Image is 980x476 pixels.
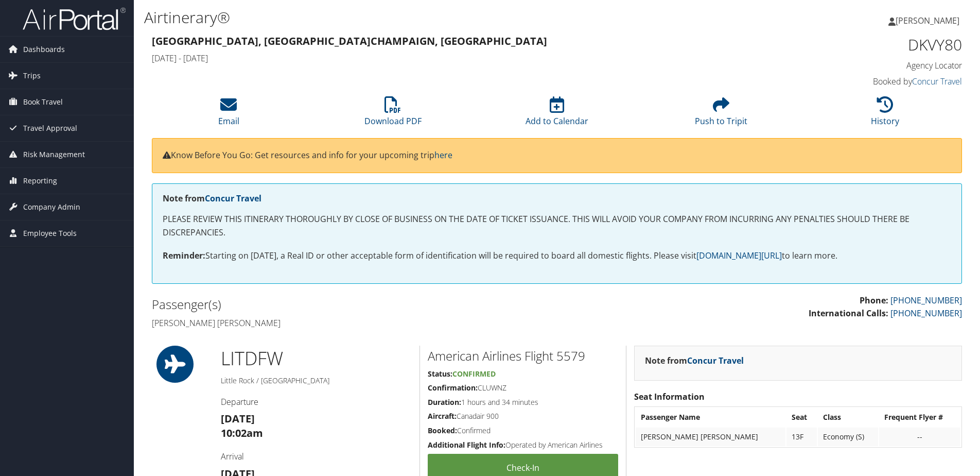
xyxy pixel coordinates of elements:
strong: 10:02am [221,426,263,440]
a: [PHONE_NUMBER] [890,295,962,306]
td: 13F [786,428,817,446]
strong: Phone: [860,295,888,306]
strong: Duration: [428,397,461,407]
th: Seat [786,408,817,427]
strong: Additional Flight Info: [428,440,505,450]
a: Email [218,102,239,127]
span: Reporting [23,168,57,194]
strong: Note from [645,355,744,366]
strong: Seat Information [634,391,705,402]
h4: Booked by [771,76,962,87]
span: Travel Approval [23,115,77,141]
h4: [PERSON_NAME] [PERSON_NAME] [152,317,549,329]
p: Know Before You Go: Get resources and info for your upcoming trip [163,149,951,162]
a: [PHONE_NUMBER] [890,308,962,319]
th: Frequent Flyer # [879,408,960,427]
h5: 1 hours and 34 minutes [428,397,618,407]
span: Risk Management [23,142,85,167]
p: PLEASE REVIEW THIS ITINERARY THOROUGHLY BY CLOSE OF BUSINESS ON THE DATE OF TICKET ISSUANCE. THIS... [163,213,951,239]
a: Download PDF [364,102,422,127]
span: Company Admin [23,194,80,220]
img: airportal-logo.png [23,7,126,31]
h4: [DATE] - [DATE] [152,53,756,64]
h5: Canadair 900 [428,411,618,421]
span: Employee Tools [23,220,77,246]
strong: [DATE] [221,412,255,426]
td: [PERSON_NAME] [PERSON_NAME] [636,428,786,446]
a: Concur Travel [205,193,261,204]
span: Trips [23,63,41,89]
h4: Agency Locator [771,60,962,71]
h1: LIT DFW [221,346,412,371]
a: Concur Travel [912,76,962,87]
h1: DKVY80 [771,34,962,56]
span: Book Travel [23,89,63,115]
div: -- [884,432,955,441]
p: Starting on [DATE], a Real ID or other acceptable form of identification will be required to boar... [163,249,951,263]
span: [PERSON_NAME] [896,15,959,26]
h5: CLUWNZ [428,383,618,393]
h5: Confirmed [428,426,618,436]
th: Passenger Name [636,408,786,427]
h1: Airtinerary® [144,7,694,28]
a: here [434,149,452,161]
a: Push to Tripit [695,102,747,127]
h2: American Airlines Flight 5579 [428,347,618,365]
strong: [GEOGRAPHIC_DATA], [GEOGRAPHIC_DATA] Champaign, [GEOGRAPHIC_DATA] [152,34,547,48]
h5: Little Rock / [GEOGRAPHIC_DATA] [221,376,412,386]
td: Economy (S) [818,428,879,446]
span: Confirmed [452,369,496,379]
h2: Passenger(s) [152,296,549,313]
a: [DOMAIN_NAME][URL] [696,250,782,261]
h4: Arrival [221,451,412,462]
span: Dashboards [23,37,65,62]
a: Add to Calendar [526,102,588,127]
a: Concur Travel [687,355,744,366]
strong: Status: [428,369,452,379]
h4: Departure [221,396,412,407]
strong: International Calls: [809,308,888,319]
strong: Booked: [428,426,457,435]
strong: Confirmation: [428,383,478,393]
strong: Note from [163,193,261,204]
strong: Aircraft: [428,411,457,421]
strong: Reminder: [163,250,205,261]
th: Class [818,408,879,427]
h5: Operated by American Airlines [428,440,618,450]
a: History [871,102,899,127]
a: [PERSON_NAME] [888,5,970,36]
